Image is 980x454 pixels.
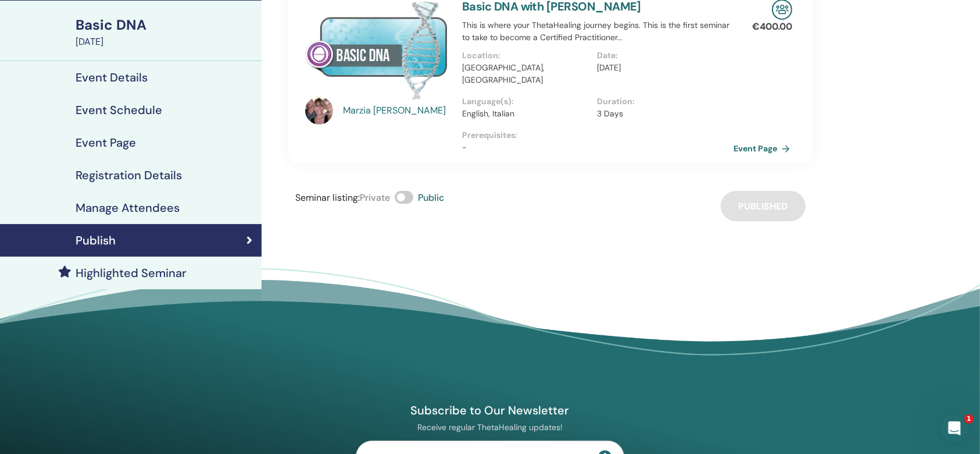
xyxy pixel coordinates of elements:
iframe: Intercom live chat [940,414,968,442]
p: Date : [597,49,725,62]
span: Seminar listing : [295,191,360,204]
a: Event Page [734,140,795,157]
p: Receive regular ThetaHealing updates! [356,422,624,432]
span: Private [360,191,390,204]
p: [DATE] [597,62,725,74]
p: English, Italian [462,108,590,120]
h4: Highlighted Seminar [76,266,187,280]
p: Location : [462,49,590,62]
h4: Subscribe to Our Newsletter [356,403,624,418]
h4: Event Schedule [76,103,162,117]
p: Language(s) : [462,95,590,108]
h4: Publish [76,233,116,247]
h4: Registration Details [76,168,182,182]
div: Basic DNA [76,15,255,35]
a: Marzia [PERSON_NAME] [344,104,451,118]
p: € 400.00 [752,20,792,34]
h4: Manage Attendees [76,201,180,215]
h4: Event Page [76,136,136,150]
div: [DATE] [76,35,255,49]
span: Public [418,191,444,204]
p: Prerequisites : [462,129,732,141]
span: 1 [964,414,974,424]
p: This is where your ThetaHealing journey begins. This is the first seminar to take to become a Cer... [462,19,732,44]
p: [GEOGRAPHIC_DATA], [GEOGRAPHIC_DATA] [462,62,590,86]
p: - [462,141,732,154]
p: 3 Days [597,108,725,120]
p: Duration : [597,95,725,108]
img: default.jpg [305,97,333,125]
h4: Event Details [76,70,148,84]
a: Basic DNA[DATE] [69,15,262,49]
